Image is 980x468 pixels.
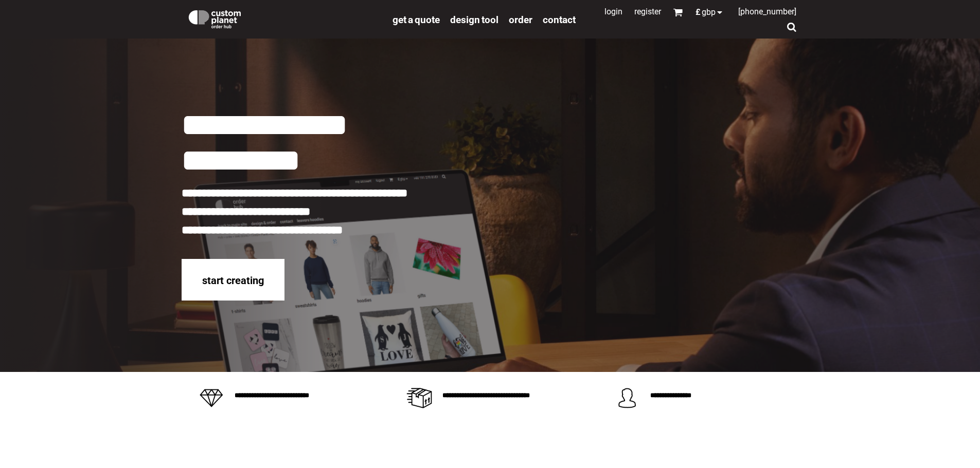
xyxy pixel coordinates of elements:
a: Login [604,7,622,16]
span: £ [696,8,702,16]
span: GBP [702,8,716,16]
a: Register [634,7,661,16]
span: [PHONE_NUMBER] [738,7,796,16]
a: get a quote [393,13,440,25]
a: design tool [450,13,498,25]
span: start creating [202,274,264,287]
a: Contact [543,13,576,25]
a: Custom Planet [182,3,387,33]
a: order [509,13,532,25]
img: Custom Planet [187,8,243,28]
